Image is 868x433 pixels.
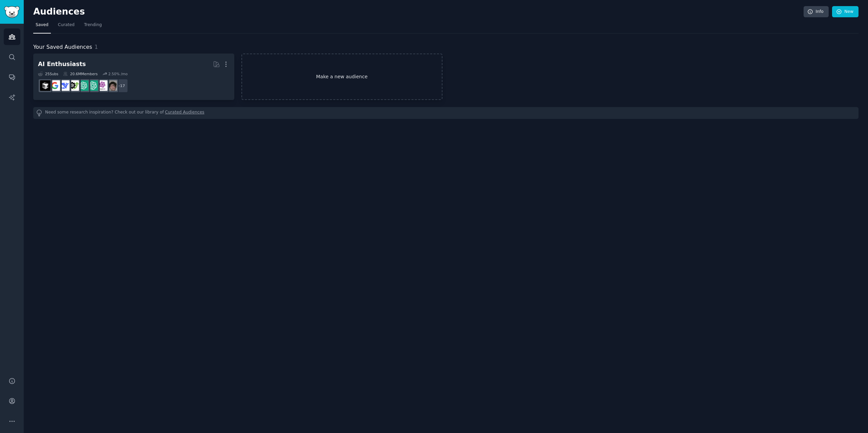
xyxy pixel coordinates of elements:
img: chatgpt_prompts_ [87,80,98,91]
img: cursor [40,80,51,91]
div: + 17 [114,79,128,93]
img: GummySearch logo [4,6,20,18]
a: Curated [56,20,77,34]
a: Make a new audience [241,54,442,100]
a: AI Enthusiasts25Subs20.6MMembers2.50% /mo+17ArtificalIntelligenceOpenAIDevchatgpt_prompts_chatgpt... [33,54,234,100]
span: Saved [36,22,48,28]
a: Info [804,6,829,18]
span: Trending [84,22,102,28]
div: 2.50 % /mo [108,71,127,76]
a: Trending [82,20,104,34]
span: Your Saved Audiences [33,43,92,51]
img: chatgpt_promptDesign [78,80,88,91]
img: OpenAIDev [97,80,107,91]
img: GoogleGeminiAI [50,80,60,91]
div: 20.6M Members [63,71,98,76]
img: AItoolsCatalog [68,80,79,91]
a: Saved [33,20,51,34]
div: AI Enthusiasts [38,60,86,68]
div: Need some research inspiration? Check out our library of [33,107,859,119]
div: 25 Sub s [38,71,58,76]
span: 1 [95,44,98,50]
h2: Audiences [33,6,804,17]
a: New [832,6,859,18]
span: Curated [58,22,75,28]
img: DeepSeek [59,80,70,91]
a: Curated Audiences [165,109,204,117]
img: ArtificalIntelligence [106,80,117,91]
